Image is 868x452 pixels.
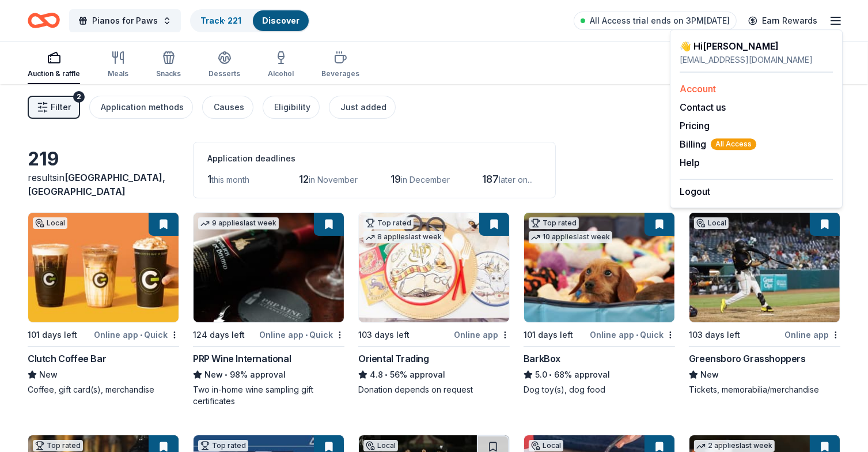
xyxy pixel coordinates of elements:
div: 103 days left [689,328,740,342]
div: Top rated [33,440,83,451]
div: Auction & raffle [28,69,80,78]
div: 8 applies last week [363,231,444,243]
span: New [39,368,58,382]
button: Beverages [321,46,359,84]
div: Desserts [209,69,240,78]
div: Donation depends on request [358,384,510,395]
img: Image for Oriental Trading [359,213,509,322]
span: All Access [711,138,756,150]
button: Eligibility [263,96,320,119]
div: Just added [340,100,386,114]
span: 187 [482,173,499,185]
span: • [140,330,142,340]
div: 10 applies last week [529,231,612,243]
span: • [549,370,552,379]
span: New [700,368,719,382]
span: • [305,330,308,340]
div: Dog toy(s), dog food [524,384,675,395]
div: Alcohol [268,69,294,78]
a: Image for Oriental TradingTop rated8 applieslast week103 days leftOnline appOriental Trading4.8•5... [358,212,510,395]
div: results [28,171,179,198]
div: 2 [73,91,85,103]
button: Filter2 [28,96,80,119]
div: Online app Quick [94,327,179,342]
div: 101 days left [524,328,573,342]
div: BarkBox [524,352,560,366]
span: in December [401,175,450,184]
div: Local [694,217,729,229]
div: 98% approval [193,368,344,382]
img: Image for Greensboro Grasshoppers [689,213,840,322]
a: Home [28,7,60,34]
div: Coffee, gift card(s), merchandise [28,384,179,395]
div: Application deadlines [207,152,541,165]
div: Online app [784,327,840,342]
div: PRP Wine International [193,352,291,366]
a: Track· 221 [200,16,241,25]
div: Top rated [529,217,579,229]
button: Snacks [156,46,181,84]
div: 56% approval [358,368,510,382]
div: Online app Quick [590,327,675,342]
div: 9 applies last week [198,217,279,229]
div: Local [529,440,563,451]
span: in [28,172,165,197]
span: later on... [499,175,533,184]
button: Just added [329,96,396,119]
a: Image for BarkBoxTop rated10 applieslast week101 days leftOnline app•QuickBarkBox5.0•68% approval... [524,212,675,395]
span: All Access trial ends on 3PM[DATE] [590,14,730,28]
button: Causes [202,96,253,119]
button: Desserts [209,46,240,84]
button: Meals [108,46,128,84]
button: BillingAll Access [680,137,756,151]
span: 4.8 [370,368,383,382]
span: 12 [299,173,309,185]
a: Earn Rewards [741,10,824,31]
div: Snacks [156,69,181,78]
div: 2 applies last week [694,440,775,452]
button: Alcohol [268,46,294,84]
div: 101 days left [28,328,77,342]
div: Causes [214,100,244,114]
div: Local [363,440,398,451]
div: Online app Quick [259,327,344,342]
div: 219 [28,148,179,171]
div: Application methods [101,100,184,114]
a: Image for Greensboro GrasshoppersLocal103 days leftOnline appGreensboro GrasshoppersNewTickets, m... [689,212,840,395]
div: Eligibility [274,100,310,114]
div: Top rated [198,440,248,451]
span: [GEOGRAPHIC_DATA], [GEOGRAPHIC_DATA] [28,172,165,197]
div: Online app [454,327,510,342]
div: Greensboro Grasshoppers [689,352,806,366]
div: Clutch Coffee Bar [28,352,106,366]
a: Pricing [680,120,710,131]
img: Image for Clutch Coffee Bar [28,213,179,322]
button: Application methods [89,96,193,119]
button: Track· 221Discover [190,9,310,32]
div: Top rated [363,217,414,229]
a: All Access trial ends on 3PM[DATE] [574,12,737,30]
span: 1 [207,173,211,185]
a: Account [680,83,716,95]
span: • [636,330,638,340]
span: Pianos for Paws [92,14,158,28]
span: 5.0 [535,368,547,382]
span: 19 [391,173,401,185]
div: Two in-home wine sampling gift certificates [193,384,344,407]
div: Meals [108,69,128,78]
button: Help [680,156,700,169]
div: 👋 Hi [PERSON_NAME] [680,39,833,53]
button: Logout [680,184,710,198]
div: 124 days left [193,328,245,342]
span: New [204,368,223,382]
a: Image for Clutch Coffee BarLocal101 days leftOnline app•QuickClutch Coffee BarNewCoffee, gift car... [28,212,179,395]
span: in November [309,175,358,184]
span: • [385,370,388,379]
div: Tickets, memorabilia/merchandise [689,384,840,395]
div: Oriental Trading [358,352,429,366]
a: Discover [262,16,300,25]
span: • [225,370,228,379]
div: Beverages [321,69,359,78]
button: Pianos for Paws [69,9,181,32]
div: Local [33,217,67,229]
